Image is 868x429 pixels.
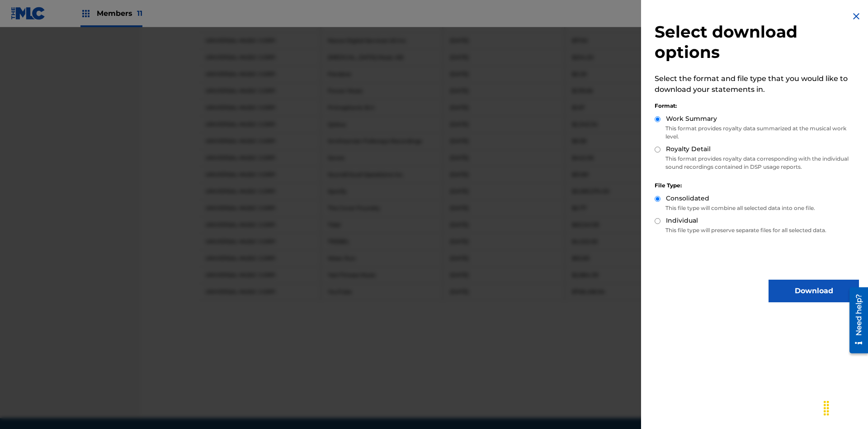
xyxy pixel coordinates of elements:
label: Individual [666,216,698,225]
span: 11 [137,9,142,18]
img: MLC Logo [11,7,46,20]
iframe: Chat Widget [823,386,868,429]
div: File Type: [655,181,859,190]
h2: Select download options [655,22,859,62]
p: This file type will combine all selected data into one file. [655,204,859,212]
img: Top Rightsholders [80,8,91,19]
p: Select the format and file type that you would like to download your statements in. [655,73,859,95]
span: Members [97,8,142,19]
label: Work Summary [666,114,717,124]
p: This format provides royalty data summarized at the musical work level. [655,124,859,141]
label: Consolidated [666,194,709,203]
p: This format provides royalty data corresponding with the individual sound recordings contained in... [655,155,859,171]
button: Download [769,280,859,302]
iframe: Resource Center [843,284,868,358]
label: Royalty Detail [666,144,711,154]
div: Drag [819,395,834,422]
p: This file type will preserve separate files for all selected data. [655,226,859,234]
div: Format: [655,102,859,110]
